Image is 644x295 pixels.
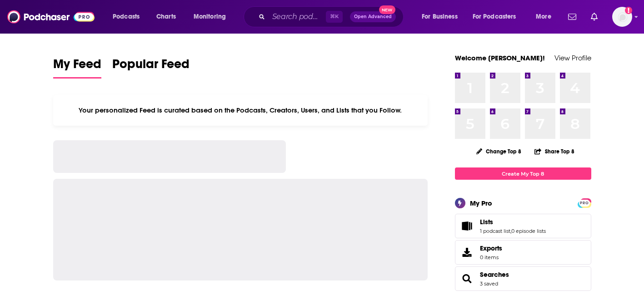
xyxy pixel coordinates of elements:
span: Exports [458,246,476,259]
a: Show notifications dropdown [587,9,601,25]
span: Podcasts [113,10,140,23]
a: Create My Top 8 [455,167,591,180]
span: Lists [455,214,591,238]
a: Popular Feed [112,56,190,79]
span: New [379,5,395,14]
a: Welcome [PERSON_NAME]! [455,54,545,62]
div: My Pro [470,199,492,207]
button: Open AdvancedNew [350,11,396,22]
span: Lists [480,218,493,226]
button: Show profile menu [612,7,632,27]
button: open menu [467,10,529,24]
a: Show notifications dropdown [564,9,580,25]
span: Exports [480,244,502,252]
button: Share Top 8 [534,143,575,160]
span: More [536,10,551,23]
a: Lists [480,218,546,226]
span: PRO [579,200,590,206]
div: Search podcasts, credits, & more... [252,6,412,27]
span: Logged in as jerryparshall [612,7,632,27]
span: , [510,228,511,234]
span: For Podcasters [473,10,516,23]
a: Exports [455,240,591,265]
img: User Profile [612,7,632,27]
span: ⌘ K [326,11,343,23]
button: open menu [106,10,151,24]
a: Charts [150,10,181,24]
input: Search podcasts, credits, & more... [269,10,326,24]
span: Open Advanced [354,15,392,19]
a: PRO [579,199,590,206]
img: Podchaser - Follow, Share and Rate Podcasts [7,8,95,25]
svg: Add a profile image [625,7,632,14]
span: 0 items [480,254,502,261]
button: open menu [529,10,563,24]
span: My Feed [53,56,101,77]
span: For Business [422,10,458,23]
a: Searches [458,272,476,285]
a: 1 podcast list [480,228,510,234]
span: Popular Feed [112,56,190,77]
a: 3 saved [480,280,498,287]
span: Searches [455,266,591,291]
a: My Feed [53,56,101,79]
button: open menu [187,10,238,24]
button: Change Top 8 [471,146,527,157]
span: Charts [156,10,176,23]
a: View Profile [554,54,591,62]
span: Monitoring [194,10,226,23]
a: Searches [480,270,509,279]
a: 0 episode lists [511,228,546,234]
button: open menu [415,10,469,24]
a: Lists [458,220,476,232]
div: Your personalized Feed is curated based on the Podcasts, Creators, Users, and Lists that you Follow. [53,95,428,126]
